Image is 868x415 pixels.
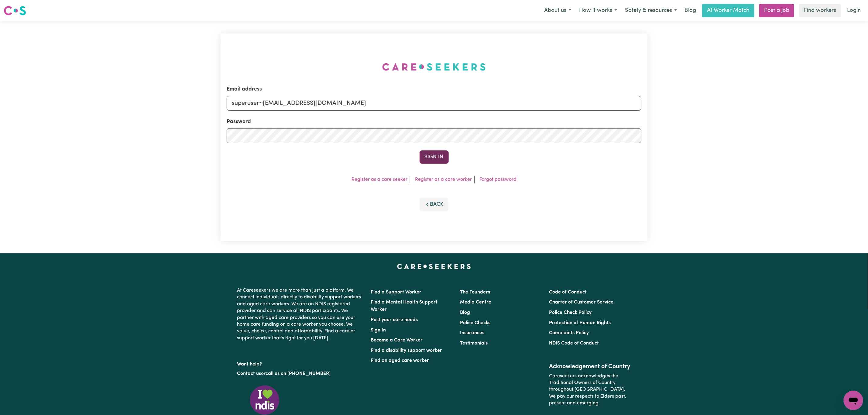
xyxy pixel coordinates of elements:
p: or [237,368,364,379]
img: Careseekers logo [4,5,26,16]
a: Find workers [799,4,841,17]
p: Careseekers acknowledges the Traditional Owners of Country throughout [GEOGRAPHIC_DATA]. We pay o... [549,370,631,409]
a: Sign In [371,328,386,333]
iframe: Button to launch messaging window, conversation in progress [844,391,863,410]
label: Password [227,118,251,126]
a: Complaints Policy [549,331,589,335]
a: Blog [681,4,700,17]
a: Contact us [237,371,261,376]
a: Police Check Policy [549,310,592,315]
a: call us on [PHONE_NUMBER] [266,371,331,376]
a: Find a Mental Health Support Worker [371,300,438,312]
a: Register as a care seeker [352,177,407,182]
a: Protection of Human Rights [549,321,611,325]
a: Forgot password [479,177,516,182]
p: At Careseekers we are more than just a platform. We connect individuals directly to disability su... [237,285,364,344]
a: Insurances [460,331,484,335]
label: Email address [227,85,262,93]
input: Email address [227,96,641,111]
a: Charter of Customer Service [549,300,613,305]
a: Code of Conduct [549,290,587,295]
p: Want help? [237,358,364,368]
a: Become a Care Worker [371,338,423,343]
button: Back [420,198,449,211]
a: Find an aged care worker [371,358,429,363]
a: Login [843,4,864,17]
a: AI Worker Match [702,4,754,17]
button: About us [540,4,575,17]
button: Sign In [420,150,449,164]
a: Find a Support Worker [371,290,422,295]
a: Post your care needs [371,317,418,322]
a: Media Centre [460,300,491,305]
a: Testimonials [460,341,488,346]
a: Careseekers logo [4,4,26,18]
a: Police Checks [460,321,490,325]
a: Register as a care worker [415,177,472,182]
h2: Acknowledgement of Country [549,363,631,370]
a: NDIS Code of Conduct [549,341,599,346]
a: Post a job [759,4,794,17]
a: Blog [460,310,470,315]
a: Careseekers home page [397,264,471,269]
button: How it works [575,4,621,17]
a: The Founders [460,290,490,295]
button: Safety & resources [621,4,681,17]
a: Find a disability support worker [371,348,442,353]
